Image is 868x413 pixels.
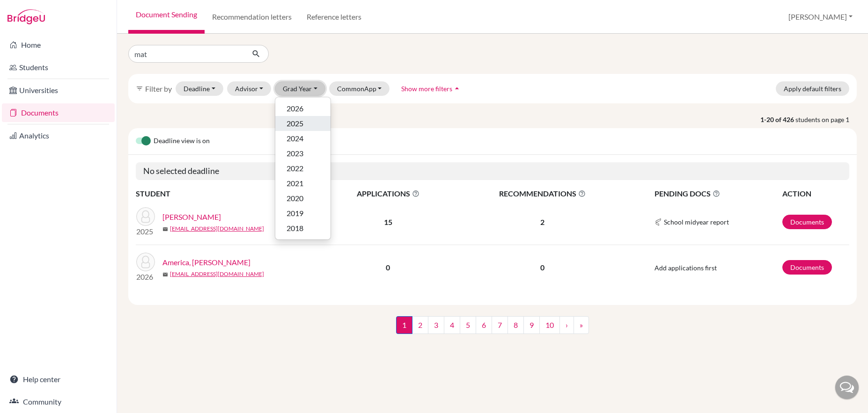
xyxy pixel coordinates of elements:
strong: 1-20 of 426 [760,115,795,124]
i: arrow_drop_up [452,84,462,93]
a: 8 [508,316,524,334]
span: 2025 [287,118,303,129]
button: Show more filtersarrow_drop_up [393,81,470,96]
span: APPLICATIONS [324,188,453,199]
img: Ahmedov, Behruz [136,207,155,226]
span: Filter by [145,84,172,93]
img: America, Arthur [136,253,155,271]
a: 4 [444,316,460,334]
a: Universities [2,81,115,100]
input: Find student by name... [128,45,244,63]
button: Advisor [227,81,272,96]
a: 7 [492,316,508,334]
a: Help center [2,370,115,389]
i: filter_list [136,85,143,92]
th: ACTION [782,188,849,200]
a: [EMAIL_ADDRESS][DOMAIN_NAME] [170,225,264,233]
p: 2 [454,217,632,228]
p: 0 [454,262,632,273]
span: PENDING DOCS [655,188,781,199]
a: Students [2,58,115,77]
nav: ... [396,316,589,341]
span: 2026 [287,103,303,114]
img: Common App logo [655,218,662,226]
a: America, [PERSON_NAME] [162,257,250,268]
a: Home [2,36,115,54]
span: 2018 [287,223,303,234]
button: 2018 [275,221,331,236]
a: 6 [476,316,492,334]
span: 2024 [287,133,303,144]
a: 5 [460,316,476,334]
b: 0 [386,263,390,272]
h5: No selected deadline [136,162,849,180]
a: Documents [2,103,115,122]
span: 2020 [287,193,303,204]
span: 1 [396,316,412,334]
button: 2025 [275,116,331,131]
a: 10 [539,316,560,334]
span: Add applications first [655,264,717,272]
th: STUDENT [136,188,323,200]
button: 2021 [275,176,331,191]
button: Apply default filters [776,81,849,96]
a: › [559,316,574,334]
img: Bridge-U [7,9,45,24]
a: 2 [412,316,428,334]
button: Deadline [176,81,223,96]
b: 15 [384,217,392,226]
span: Show more filters [401,85,452,93]
button: 2022 [275,161,331,176]
p: 2026 [136,271,155,283]
a: » [574,316,589,334]
button: 2019 [275,206,331,221]
button: [PERSON_NAME] [784,8,857,26]
a: 3 [428,316,444,334]
button: 2024 [275,131,331,146]
button: 2023 [275,146,331,161]
span: 2019 [287,208,303,219]
button: Grad Year [275,81,325,96]
span: School midyear report [664,217,729,227]
span: RECOMMENDATIONS [454,188,632,199]
button: CommonApp [329,81,390,96]
span: Help [21,7,40,15]
a: [EMAIL_ADDRESS][DOMAIN_NAME] [170,270,264,278]
span: 2021 [287,178,303,189]
a: Community [2,392,115,411]
span: mail [162,272,168,277]
a: Documents [782,215,832,229]
p: 2025 [136,226,155,237]
span: mail [162,226,168,232]
a: Documents [782,260,832,275]
a: Analytics [2,126,115,145]
button: 2020 [275,191,331,206]
a: [PERSON_NAME] [162,211,221,223]
button: 2026 [275,101,331,116]
span: Deadline view is on [154,136,210,147]
span: students on page 1 [795,115,857,124]
div: Grad Year [275,97,331,240]
a: 9 [523,316,540,334]
span: 2022 [287,163,303,174]
span: 2023 [287,148,303,159]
